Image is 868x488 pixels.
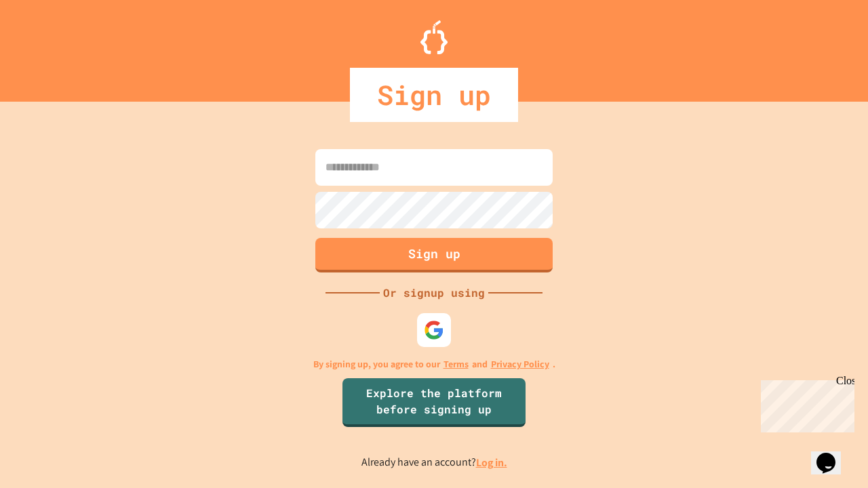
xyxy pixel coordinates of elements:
[755,375,854,432] iframe: chat widget
[476,455,507,470] a: Log in.
[420,20,448,54] img: Logo.svg
[342,378,526,427] a: Explore the platform before signing up
[315,238,553,272] button: Sign up
[443,357,469,371] a: Terms
[313,357,555,371] p: By signing up, you agree to our and .
[424,320,444,340] img: google-icon.svg
[491,357,549,371] a: Privacy Policy
[380,285,488,301] div: Or signup using
[5,5,94,86] div: Chat with us now!Close
[811,434,854,474] iframe: chat widget
[361,454,507,471] p: Already have an account?
[350,68,518,122] div: Sign up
